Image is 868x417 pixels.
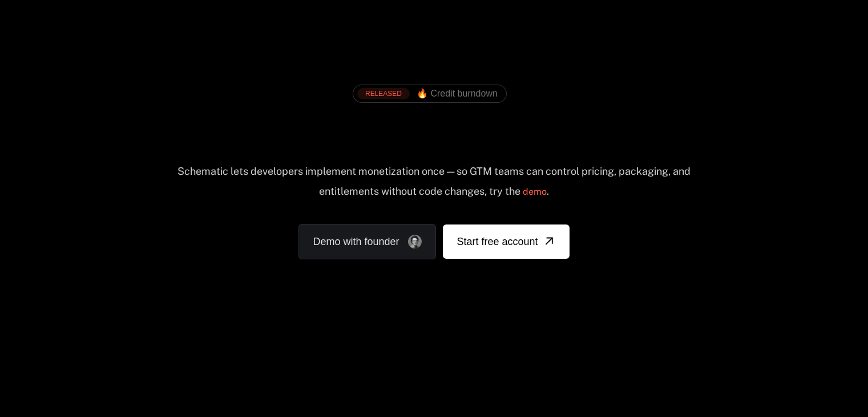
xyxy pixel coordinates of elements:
[443,224,569,259] a: [object Object]
[298,224,436,259] a: Demo with founder, ,[object Object]
[457,234,538,250] span: Start free account
[357,88,498,99] a: [object Object],[object Object]
[417,89,498,99] span: 🔥 Credit burndown
[408,235,422,248] img: Founder
[176,165,692,206] div: Schematic lets developers implement monetization once — so GTM teams can control pricing, packagi...
[357,88,410,99] div: RELEASED
[523,178,547,206] a: demo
